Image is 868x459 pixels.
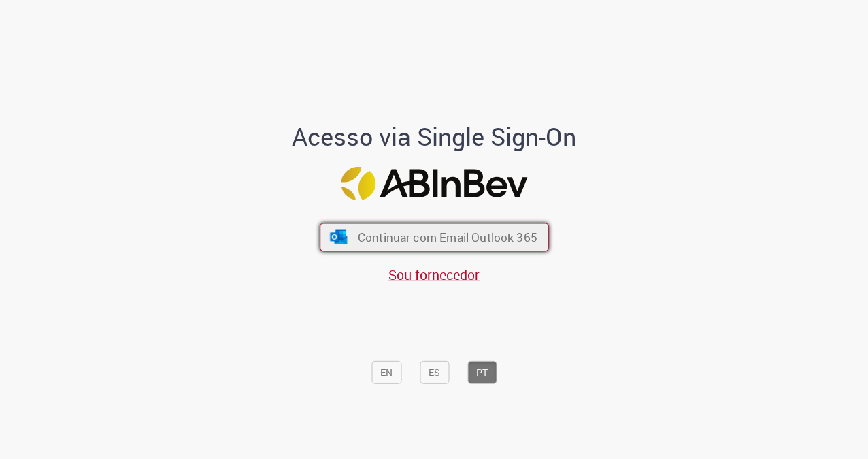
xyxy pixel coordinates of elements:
button: ES [420,361,449,384]
button: PT [467,361,497,384]
span: Continuar com Email Outlook 365 [357,229,537,245]
button: ícone Azure/Microsoft 360 Continuar com Email Outlook 365 [320,223,549,251]
a: Sou fornecedor [388,266,480,284]
h1: Acesso via Single Sign-On [246,123,623,151]
img: ícone Azure/Microsoft 360 [329,229,348,244]
img: Logo ABInBev [341,166,527,200]
button: EN [371,361,401,384]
